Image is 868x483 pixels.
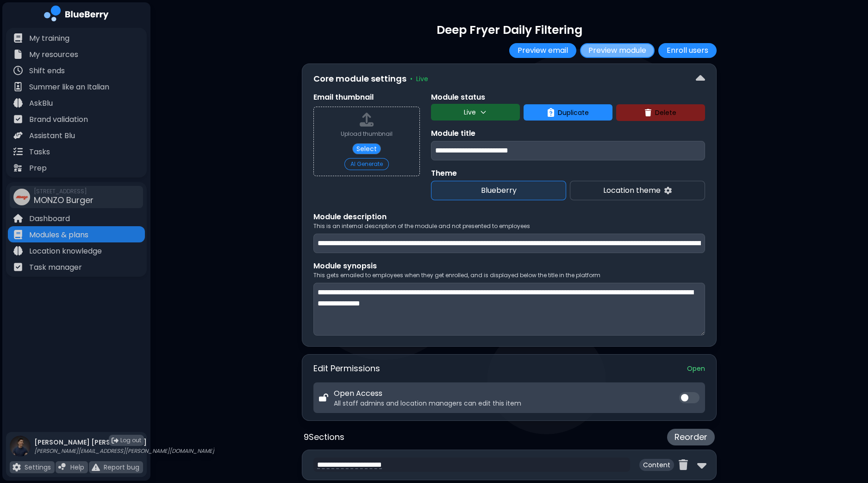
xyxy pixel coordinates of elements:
[13,246,23,255] img: file icon
[319,394,328,402] img: Open
[92,463,100,471] img: file icon
[29,33,69,44] p: My training
[29,213,70,224] p: Dashboard
[58,463,67,471] img: file icon
[104,463,139,471] p: Report bug
[431,92,705,103] p: Module status
[313,362,380,375] h3: Edit Permissions
[34,194,94,206] span: MONZO Burger
[25,463,51,471] p: Settings
[360,113,374,127] img: upload
[44,6,109,25] img: company logo
[334,399,521,407] p: All staff admins and location managers can edit this item
[29,262,82,273] p: Task manager
[29,163,47,174] p: Prep
[313,72,406,85] p: Core module settings
[580,43,655,58] button: Preview module
[70,463,84,471] p: Help
[13,163,23,172] img: file icon
[313,92,420,103] p: Email thumbnail
[112,437,119,444] img: logout
[120,437,141,444] span: Log out
[344,158,389,170] button: AI Generate
[616,104,705,121] button: Delete
[10,436,31,466] img: profile photo
[664,187,672,195] img: settings
[313,272,705,279] p: This gets emailed to employees when they get enrolled, and is displayed below the title in the pl...
[645,109,651,116] img: delete
[13,50,23,59] img: file icon
[697,458,706,472] img: down chevron
[408,75,428,83] div: Live
[431,104,520,121] button: Live
[334,388,521,399] p: Open Access
[313,211,705,222] p: Module description
[13,147,23,156] img: file icon
[558,108,589,117] span: Duplicate
[34,447,214,455] p: [PERSON_NAME][EMAIL_ADDRESS][PERSON_NAME][DOMAIN_NAME]
[29,246,102,257] p: Location knowledge
[29,114,88,125] p: Brand validation
[655,108,676,117] span: Delete
[13,131,23,140] img: file icon
[304,431,344,444] p: 9 Section s
[410,74,412,83] span: •
[464,108,476,116] p: Live
[679,459,688,470] img: trash can
[658,43,717,58] button: Enroll users
[29,146,50,158] p: Tasks
[34,188,94,195] span: [STREET_ADDRESS]
[29,82,109,93] p: Summer like an Italian
[13,33,23,43] img: file icon
[509,43,576,58] button: Preview email
[524,104,612,121] button: Duplicate
[13,82,23,91] img: file icon
[29,65,65,76] p: Shift ends
[13,98,23,108] img: file icon
[302,22,717,38] p: Deep Fryer Daily Filtering
[696,71,705,86] img: down chevron
[341,130,393,138] div: Upload thumbnail
[435,185,562,196] p: Blueberry
[639,459,674,471] p: Content
[548,108,554,117] img: duplicate
[603,185,661,196] p: Location theme
[13,262,23,272] img: file icon
[13,189,30,205] img: company thumbnail
[13,230,23,239] img: file icon
[13,214,23,223] img: file icon
[13,66,23,75] img: file icon
[431,128,705,139] p: Module title
[29,229,88,241] p: Modules & plans
[12,463,21,471] img: file icon
[313,222,705,230] p: This is an internal description of the module and not presented to employees
[431,168,705,179] p: Theme
[29,98,53,109] p: AskBlu
[313,261,705,272] p: Module synopsis
[667,429,715,445] button: Reorder
[352,143,381,154] button: Select
[29,49,78,60] p: My resources
[34,438,214,446] p: [PERSON_NAME] [PERSON_NAME]
[13,114,23,124] img: file icon
[29,130,75,141] p: Assistant Blu
[687,364,705,373] span: Open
